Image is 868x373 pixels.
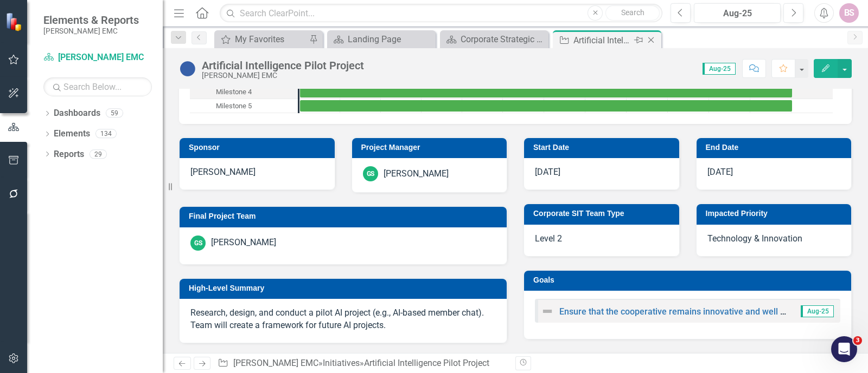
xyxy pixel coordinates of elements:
[233,358,318,368] a: [PERSON_NAME] EMC
[361,143,502,152] h3: Project Manager
[323,358,360,368] a: Initiatives
[533,143,674,152] h3: Start Date
[363,166,378,181] div: GS
[533,210,674,218] h3: Corporate SIT Team Type
[621,8,644,17] span: Search
[190,235,206,251] div: GS
[190,167,256,177] span: [PERSON_NAME]
[300,86,792,97] div: Task: Start date: 2025-10-01 End date: 2026-10-01
[573,34,631,47] div: Artificial Intelligence Pilot Project
[703,63,736,75] span: Aug-25
[535,233,562,244] span: Level 2
[235,32,307,46] div: My Favorites
[211,237,276,249] div: [PERSON_NAME]
[190,85,298,99] div: Milestone 4
[330,32,433,46] a: Landing Page
[706,143,846,152] h3: End Date
[348,32,433,46] div: Landing Page
[43,14,139,27] span: Elements & Reports
[90,149,107,159] div: 29
[461,32,546,46] div: Corporate Strategic Plan Through 2026
[839,3,859,23] button: BS
[189,143,329,152] h3: Sponsor
[189,212,501,220] h3: Final Project Team
[190,99,298,113] div: Milestone 5
[698,7,777,20] div: Aug-25
[54,107,100,120] a: Dashboards
[707,167,733,177] span: [DATE]
[801,305,834,317] span: Aug-25
[5,12,25,31] img: ClearPoint Strategy
[535,167,560,177] span: [DATE]
[707,233,802,244] span: Technology & Innovation
[694,3,781,23] button: Aug-25
[384,168,449,180] div: [PERSON_NAME]
[216,85,252,99] div: Milestone 4
[54,128,90,140] a: Elements
[43,77,152,96] input: Search Below...
[43,51,152,64] a: [PERSON_NAME] EMC
[533,276,846,284] h3: Goals
[216,99,252,113] div: Milestone 5
[179,60,196,77] img: No Information
[853,336,862,345] span: 3
[220,4,662,23] input: Search ClearPoint...
[605,5,660,21] button: Search
[202,71,364,80] div: [PERSON_NAME] EMC
[443,32,546,46] a: Corporate Strategic Plan Through 2026
[106,109,123,118] div: 59
[190,85,298,99] div: Task: Start date: 2025-10-01 End date: 2026-10-01
[43,27,139,35] small: [PERSON_NAME] EMC
[364,358,489,368] div: Artificial Intelligence Pilot Project
[189,284,501,292] h3: High-Level Summary
[95,129,117,139] div: 134
[217,32,307,46] a: My Favorites
[202,60,364,71] div: Artificial Intelligence Pilot Project
[218,357,507,370] div: » »
[831,336,857,362] iframe: Intercom live chat
[54,148,84,161] a: Reports
[190,307,496,332] p: Research, design, and conduct a pilot AI project (e.g., AI-based member chat). Team will create a...
[190,99,298,113] div: Task: Start date: 2025-10-01 End date: 2026-10-01
[300,100,792,112] div: Task: Start date: 2025-10-01 End date: 2026-10-01
[541,305,554,318] img: Not Defined
[706,210,846,218] h3: Impacted Priority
